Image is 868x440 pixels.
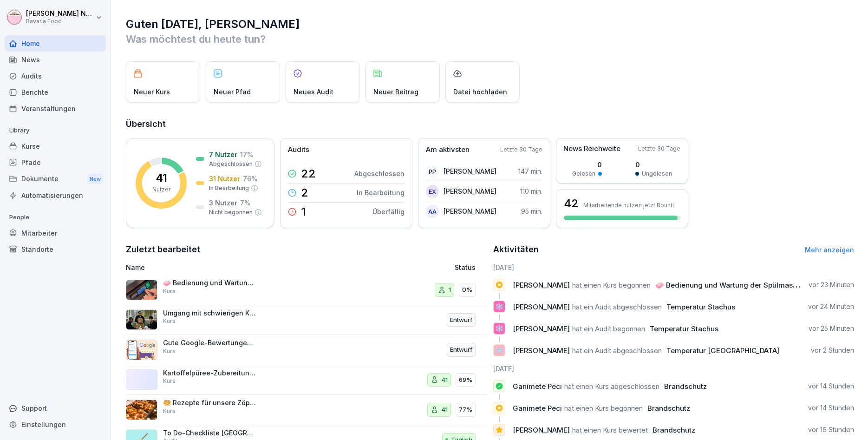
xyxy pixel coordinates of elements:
[666,302,735,311] span: Temperatur Stachus
[163,369,256,377] p: Kartoffelpüree-Zubereitung und Toppings
[5,171,106,188] a: DokumenteNew
[493,263,854,272] h6: [DATE]
[426,165,439,178] div: PP
[564,382,659,391] span: hat einen Kurs abgeschlossen
[357,188,405,197] p: In Bearbeitung
[638,144,680,153] p: Letzte 30 Tage
[240,198,250,208] p: 7 %
[805,246,854,254] a: Mehr anzeigen
[500,145,542,154] p: Letzte 30 Tage
[373,87,418,97] p: Neuer Beitrag
[513,426,570,434] span: [PERSON_NAME]
[5,35,106,52] a: Home
[513,404,562,413] span: Ganimete Peci
[666,346,779,355] span: Temperatur [GEOGRAPHIC_DATA]
[493,364,854,374] h6: [DATE]
[513,302,570,311] span: [PERSON_NAME]
[163,317,176,325] p: Kurs
[5,138,106,154] a: Kurse
[5,400,106,416] div: Support
[450,315,472,325] p: Entwurf
[126,369,157,390] img: ur5kfpj4g1mhuir9rzgpc78h.png
[564,404,643,413] span: hat einen Kurs begonnen
[808,381,854,391] p: vor 14 Stunden
[453,87,507,97] p: Datei hochladen
[653,426,695,434] span: Brandschutz
[5,416,106,433] div: Einstellungen
[572,170,595,178] p: Gelesen
[163,347,176,355] p: Kurs
[809,324,854,333] p: vor 25 Minuten
[126,118,854,131] h2: Übersicht
[126,32,854,46] p: Was möchtest du heute tun?
[209,174,240,184] p: 31 Nutzer
[126,395,487,425] a: 🥯 Rezepte für unsere ZöpfeKurs4177%
[209,184,249,192] p: In Bearbeitung
[572,281,651,289] span: hat einen Kurs begonnen
[426,185,439,198] div: EX
[209,208,253,217] p: Nicht begonnen
[459,375,472,385] p: 69%
[209,150,237,159] p: 7 Nutzer
[572,324,645,333] span: hat ein Audit begonnen
[444,206,496,216] p: [PERSON_NAME]
[664,382,707,391] span: Brandschutz
[5,84,106,100] div: Berichte
[354,169,405,178] p: Abgeschlossen
[809,280,854,289] p: vor 23 Minuten
[5,241,106,257] a: Standorte
[495,344,504,357] p: ❄️
[642,170,672,178] p: Ungelesen
[126,400,157,420] img: g80a8fc6kexzniuu9it64ulf.png
[583,202,674,209] p: Mitarbeitende nutzen jetzt Bounti
[5,187,106,204] a: Automatisierungen
[163,399,256,407] p: 🥯 Rezepte für unsere Zöpfe
[126,305,487,335] a: Umgang mit schwierigen KundenKursEntwurf
[441,375,448,385] p: 41
[301,206,306,217] p: 1
[572,346,662,355] span: hat ein Audit abgeschlossen
[808,403,854,413] p: vor 14 Stunden
[126,365,487,395] a: Kartoffelpüree-Zubereitung und ToppingsKurs4169%
[513,324,570,333] span: [PERSON_NAME]
[163,377,176,385] p: Kurs
[5,100,106,117] a: Veranstaltungen
[301,187,308,198] p: 2
[294,87,333,97] p: Neues Audit
[564,196,579,211] h3: 42
[5,68,106,84] a: Audits
[126,280,157,300] img: hcrdr45r0dq7sapxekt8mety.png
[126,309,157,330] img: ibmq16c03v2u1873hyb2ubud.png
[126,243,487,256] h2: Zuletzt bearbeitet
[572,302,662,311] span: hat ein Audit abgeschlossen
[655,281,811,289] span: 🧼 Bedienung und Wartung der Spülmaschine
[163,407,176,415] p: Kurs
[240,150,253,159] p: 17 %
[134,87,170,97] p: Neuer Kurs
[444,166,496,176] p: [PERSON_NAME]
[493,243,539,256] h2: Aktivitäten
[513,281,570,289] span: [PERSON_NAME]
[441,405,448,414] p: 41
[495,300,504,313] p: ❄️
[462,285,472,295] p: 0%
[5,154,106,171] div: Pfade
[126,340,157,360] img: iwscqm9zjbdjlq9atufjsuwv.png
[5,123,106,138] p: Library
[288,144,309,155] p: Audits
[5,210,106,225] p: People
[152,185,170,194] p: Nutzer
[513,382,562,391] span: Ganimete Peci
[126,263,352,272] p: Name
[513,346,570,355] span: [PERSON_NAME]
[87,174,103,184] div: New
[563,144,620,154] p: News Reichweite
[444,186,496,196] p: [PERSON_NAME]
[163,339,256,347] p: Gute Google-Bewertungen erhalten 🌟
[635,160,672,170] p: 0
[5,225,106,241] div: Mitarbeiter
